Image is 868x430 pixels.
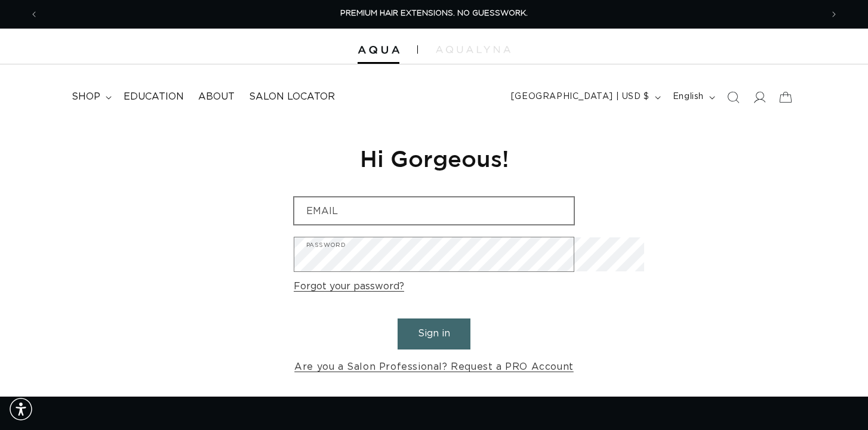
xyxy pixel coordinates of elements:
a: About [191,83,242,110]
summary: Search [720,84,746,110]
span: English [673,91,704,103]
h1: Hi Gorgeous! [294,144,574,173]
a: Forgot your password? [294,278,404,295]
span: Salon Locator [249,91,335,103]
summary: shop [64,83,116,110]
button: Next announcement [821,3,847,26]
span: Education [124,91,184,103]
input: Email [294,197,574,224]
a: Salon Locator [242,83,342,110]
button: English [666,86,720,109]
button: Previous announcement [21,3,47,26]
img: aqualyna.com [436,46,510,53]
a: Education [116,83,191,110]
span: shop [72,91,100,103]
img: Aqua Hair Extensions [358,46,399,54]
span: About [198,91,235,103]
span: PREMIUM HAIR EXTENSIONS. NO GUESSWORK. [340,10,528,17]
button: Sign in [398,318,470,349]
a: Are you a Salon Professional? Request a PRO Account [294,358,574,376]
iframe: Chat Widget [706,301,868,430]
span: [GEOGRAPHIC_DATA] | USD $ [511,91,650,103]
button: [GEOGRAPHIC_DATA] | USD $ [504,86,666,109]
